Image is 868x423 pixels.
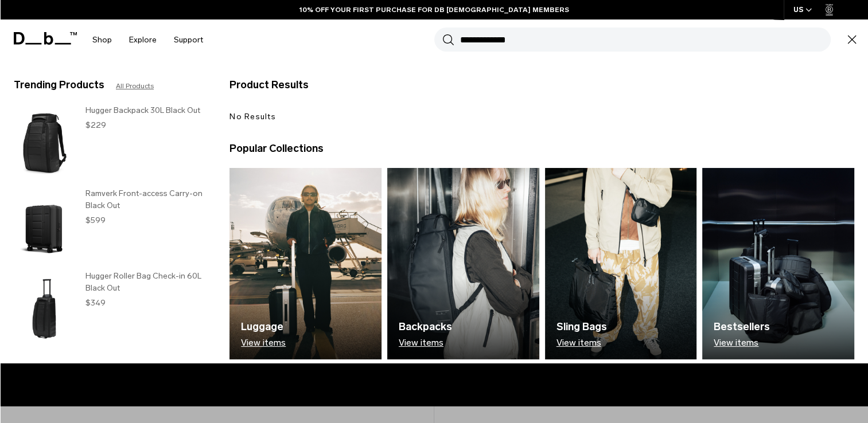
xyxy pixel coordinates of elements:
a: Shop [92,19,112,60]
h3: Sling Bags [556,319,607,335]
a: Db Bestsellers View items [702,168,854,359]
img: Db [229,168,382,359]
h3: Hugger Roller Bag Check-in 60L Black Out [85,270,207,294]
h3: Bestsellers [714,319,770,335]
h3: Ramverk Front-access Carry-on Black Out [85,187,207,211]
h3: Product Results [229,77,542,93]
a: 10% OFF YOUR FIRST PURCHASE FOR DB [DEMOGRAPHIC_DATA] MEMBERS [299,5,569,15]
img: Db [387,168,539,359]
img: Hugger Backpack 30L Black Out [14,104,74,182]
h3: Backpacks [399,319,452,335]
a: All Products [116,81,154,91]
p: View items [714,338,770,348]
a: Hugger Backpack 30L Black Out Hugger Backpack 30L Black Out $229 [14,104,207,182]
a: Db Backpacks View items [387,168,539,359]
a: Explore [129,19,157,60]
a: Db Luggage View items [229,168,382,359]
span: $349 [85,298,106,308]
a: Hugger Roller Bag Check-in 60L Black Out Hugger Roller Bag Check-in 60L Black Out $349 [14,270,207,347]
a: Ramverk Front-access Carry-on Black Out Ramverk Front-access Carry-on Black Out $599 [14,187,207,265]
p: View items [556,338,607,348]
img: Db [545,168,697,359]
span: $599 [85,216,106,225]
p: View items [399,338,452,348]
p: View items [241,338,286,348]
span: No Results [229,112,276,122]
h3: Hugger Backpack 30L Black Out [85,104,207,116]
h3: Popular Collections [229,141,324,156]
a: Db Sling Bags View items [545,168,697,359]
nav: Main Navigation [84,19,212,60]
span: $229 [85,120,106,130]
img: Hugger Roller Bag Check-in 60L Black Out [14,270,74,347]
img: Ramverk Front-access Carry-on Black Out [14,187,74,265]
a: Support [174,19,203,60]
h3: Trending Products [14,77,104,93]
h3: Luggage [241,319,286,335]
img: Db [702,168,854,359]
